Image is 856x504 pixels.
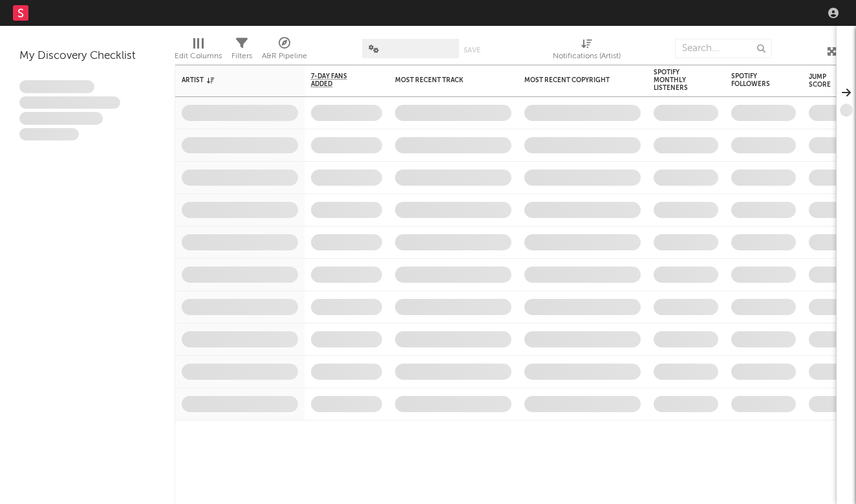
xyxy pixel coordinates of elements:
[19,128,79,141] span: Aliquam viverra
[809,73,841,89] div: Jump Score
[262,49,307,64] div: A&R Pipeline
[553,32,621,70] div: Notifications (Artist)
[675,39,772,58] input: Search...
[19,49,155,64] div: My Discovery Checklist
[175,32,222,70] div: Edit Columns
[395,76,492,84] div: Most Recent Track
[731,72,776,88] div: Spotify Followers
[553,49,621,64] div: Notifications (Artist)
[464,47,480,54] button: Save
[231,32,252,70] div: Filters
[654,69,699,92] div: Spotify Monthly Listeners
[311,72,363,88] span: 7-Day Fans Added
[19,96,120,109] span: Integer aliquet in purus et
[231,49,252,64] div: Filters
[19,80,94,93] span: Lorem ipsum dolor
[175,49,222,64] div: Edit Columns
[262,32,307,70] div: A&R Pipeline
[524,76,621,84] div: Most Recent Copyright
[182,76,279,84] div: Artist
[19,112,103,125] span: Praesent ac interdum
